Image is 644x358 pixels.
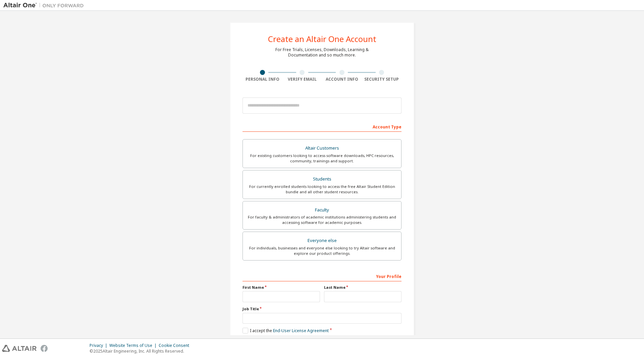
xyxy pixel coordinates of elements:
[90,343,109,348] div: Privacy
[243,285,320,290] label: First Name
[247,174,397,184] div: Students
[362,77,402,82] div: Security Setup
[247,236,397,245] div: Everyone else
[273,328,329,333] a: End-User License Agreement
[41,345,48,352] img: facebook.svg
[324,285,401,290] label: Last Name
[247,184,397,195] div: For currently enrolled students looking to access the free Altair Student Edition bundle and all ...
[3,2,87,9] img: Altair One
[243,121,401,132] div: Account Type
[243,328,329,333] label: I accept the
[243,271,401,281] div: Your Profile
[243,77,282,82] div: Personal Info
[243,306,401,312] label: Job Title
[90,348,193,354] p: © 2025 Altair Engineering, Inc. All Rights Reserved.
[275,47,369,58] div: For Free Trials, Licenses, Downloads, Learning & Documentation and so much more.
[247,245,397,256] div: For individuals, businesses and everyone else looking to try Altair software and explore our prod...
[109,343,159,348] div: Website Terms of Use
[247,214,397,225] div: For faculty & administrators of academic institutions administering students and accessing softwa...
[268,35,376,43] div: Create an Altair One Account
[247,144,397,153] div: Altair Customers
[282,77,322,82] div: Verify Email
[247,153,397,164] div: For existing customers looking to access software downloads, HPC resources, community, trainings ...
[2,345,37,352] img: altair_logo.svg
[322,77,362,82] div: Account Info
[159,343,193,348] div: Cookie Consent
[247,205,397,215] div: Faculty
